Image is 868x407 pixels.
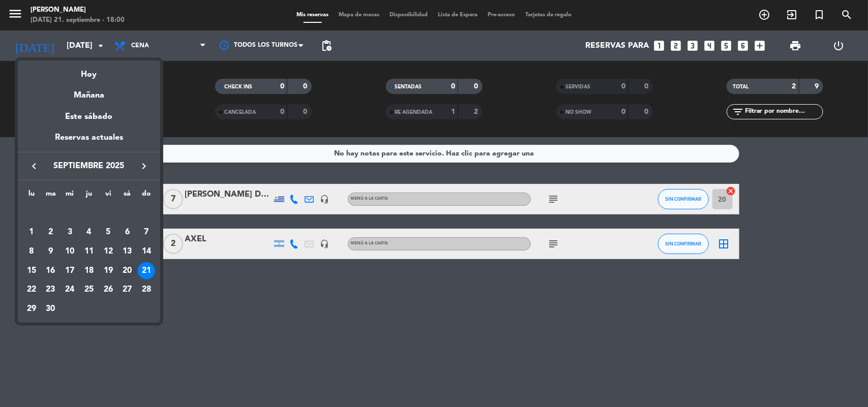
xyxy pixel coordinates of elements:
td: 17 de septiembre de 2025 [60,261,79,280]
td: 4 de septiembre de 2025 [79,223,99,242]
div: 24 [61,281,78,298]
div: 5 [100,224,117,241]
td: 30 de septiembre de 2025 [41,299,61,319]
div: 4 [80,224,98,241]
td: 14 de septiembre de 2025 [137,242,156,261]
i: keyboard_arrow_right [138,160,150,172]
td: 29 de septiembre de 2025 [22,299,41,319]
div: 18 [80,262,98,279]
div: 20 [118,262,136,279]
div: 21 [138,262,155,279]
div: 6 [118,224,136,241]
td: 9 de septiembre de 2025 [41,242,61,261]
td: 11 de septiembre de 2025 [79,242,99,261]
div: 11 [80,243,98,260]
th: miércoles [60,188,79,204]
td: 13 de septiembre de 2025 [118,242,137,261]
td: 5 de septiembre de 2025 [99,223,118,242]
div: 19 [100,262,117,279]
td: 8 de septiembre de 2025 [22,242,41,261]
th: lunes [22,188,41,204]
span: septiembre 2025 [43,160,135,173]
div: 16 [42,262,59,279]
td: 20 de septiembre de 2025 [118,261,137,280]
div: 22 [23,281,40,298]
div: 3 [61,224,78,241]
td: 18 de septiembre de 2025 [79,261,99,280]
td: 27 de septiembre de 2025 [118,280,137,300]
th: viernes [99,188,118,204]
div: 2 [42,224,59,241]
th: martes [41,188,61,204]
div: 8 [23,243,40,260]
div: 12 [100,243,117,260]
div: 30 [42,300,59,318]
th: sábado [118,188,137,204]
div: Este sábado [18,103,160,131]
td: 25 de septiembre de 2025 [79,280,99,300]
div: 7 [138,224,155,241]
i: keyboard_arrow_left [28,160,40,172]
td: 12 de septiembre de 2025 [99,242,118,261]
div: 17 [61,262,78,279]
td: 21 de septiembre de 2025 [137,261,156,280]
td: 10 de septiembre de 2025 [60,242,79,261]
th: domingo [137,188,156,204]
th: jueves [79,188,99,204]
td: 7 de septiembre de 2025 [137,223,156,242]
td: 2 de septiembre de 2025 [41,223,61,242]
div: 26 [100,281,117,298]
td: 6 de septiembre de 2025 [118,223,137,242]
td: 28 de septiembre de 2025 [137,280,156,300]
td: 26 de septiembre de 2025 [99,280,118,300]
td: 3 de septiembre de 2025 [60,223,79,242]
div: Reservas actuales [18,131,160,152]
div: Mañana [18,81,160,102]
div: 10 [61,243,78,260]
td: 16 de septiembre de 2025 [41,261,61,280]
div: 23 [42,281,59,298]
div: 13 [118,243,136,260]
td: 15 de septiembre de 2025 [22,261,41,280]
div: 28 [138,281,155,298]
div: 14 [138,243,155,260]
td: SEP. [22,204,156,223]
td: 22 de septiembre de 2025 [22,280,41,300]
div: 1 [23,224,40,241]
td: 24 de septiembre de 2025 [60,280,79,300]
div: 15 [23,262,40,279]
div: 27 [118,281,136,298]
td: 23 de septiembre de 2025 [41,280,61,300]
div: Hoy [18,60,160,81]
button: keyboard_arrow_right [135,160,153,173]
button: keyboard_arrow_left [25,160,43,173]
div: 25 [80,281,98,298]
td: 19 de septiembre de 2025 [99,261,118,280]
td: 1 de septiembre de 2025 [22,223,41,242]
div: 29 [23,300,40,318]
div: 9 [42,243,59,260]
